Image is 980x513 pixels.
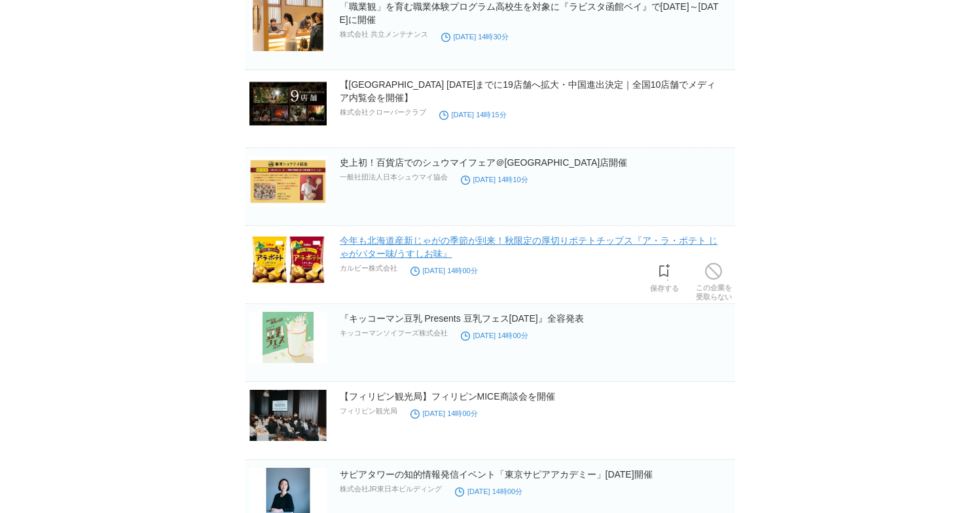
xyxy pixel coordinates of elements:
time: [DATE] 14時30分 [441,33,509,41]
p: フィリピン観光局 [340,406,397,416]
img: 161122-11-b242df820ca4c2317fe1b7a20ab4a7f7-1920x1080.png [249,78,327,129]
a: 今年も北海道産新じゃがの季節が到来！秋限定の厚切りポテトチップス『ア・ラ・ポテト じゃがバター味/うすしお味』 [340,235,718,259]
img: 167902-3-a523d3dccf934e5d3642c2f74a09e8b8-3900x2600.jpg [249,390,327,441]
p: カルビー株式会社 [340,263,397,273]
time: [DATE] 14時10分 [461,176,528,183]
a: 「職業観」を育む職業体験プログラム高校生を対象に『ラビスタ函館ベイ』で[DATE]～[DATE]に開催 [340,1,719,25]
time: [DATE] 14時00分 [461,332,528,339]
p: 株式会社 共立メンテナンス [340,29,428,39]
a: 【[GEOGRAPHIC_DATA] [DATE]までに19店舗へ拡大・中国進出決定｜全国10店舗でメディア内覧会を開催】 [340,79,716,103]
a: 史上初！百貨店でのシュウマイフェア＠[GEOGRAPHIC_DATA]店開催 [340,157,628,168]
a: 『キッコーマン豆乳 Presents 豆乳フェス[DATE]』全容発表 [340,313,584,324]
a: この企業を受取らない [696,259,732,301]
img: 116737-4-0e681c24d8bdbf5e92fa91e40f73532f-689x401.jpg [249,156,327,207]
p: 株式会社JR東日本ビルディング [340,484,442,494]
time: [DATE] 14時00分 [455,487,522,495]
img: 101654-21-c5ccfe0ebece4320883de3e30b834502-1500x1500.jpg [249,312,327,363]
time: [DATE] 14時15分 [439,111,507,119]
img: 30525-1647-4bd2005daf951cb01abc72f47d7c2c97-846x564.png [249,234,327,285]
time: [DATE] 14時00分 [410,267,478,275]
p: 一般社団法人日本シュウマイ協会 [340,172,448,182]
p: キッコーマンソイフーズ株式会社 [340,328,448,338]
a: 保存する [650,260,679,293]
time: [DATE] 14時00分 [410,409,478,417]
a: サピアタワーの知的情報発信イベント「東京サピアアカデミー」[DATE]開催 [340,469,653,480]
p: 株式会社クローバークラブ [340,107,426,117]
a: 【フィリピン観光局】フィリピンMICE商談会を開催 [340,391,555,402]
